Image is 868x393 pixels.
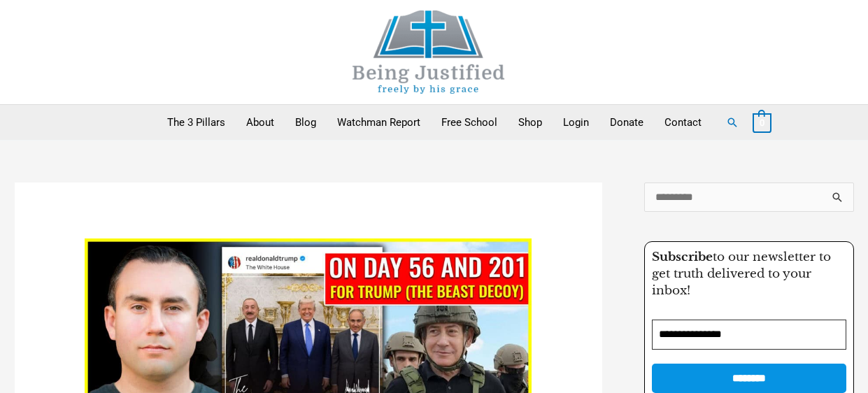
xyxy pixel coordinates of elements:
a: About [236,105,285,140]
a: Blog [285,105,327,140]
a: Donate [599,105,654,140]
a: View Shopping Cart, empty [753,116,771,129]
nav: Primary Site Navigation [157,105,712,140]
a: Free School [431,105,508,140]
input: Email Address * [652,320,846,350]
a: Search button [726,116,739,129]
a: Login [553,105,599,140]
img: Being Justified [324,10,534,94]
a: Contact [654,105,712,140]
a: Shop [508,105,553,140]
strong: Subscribe [652,250,713,264]
span: to our newsletter to get truth delivered to your inbox! [652,250,831,298]
a: Watchman Report [327,105,431,140]
a: The 3 Pillars [157,105,236,140]
span: 0 [760,117,764,128]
